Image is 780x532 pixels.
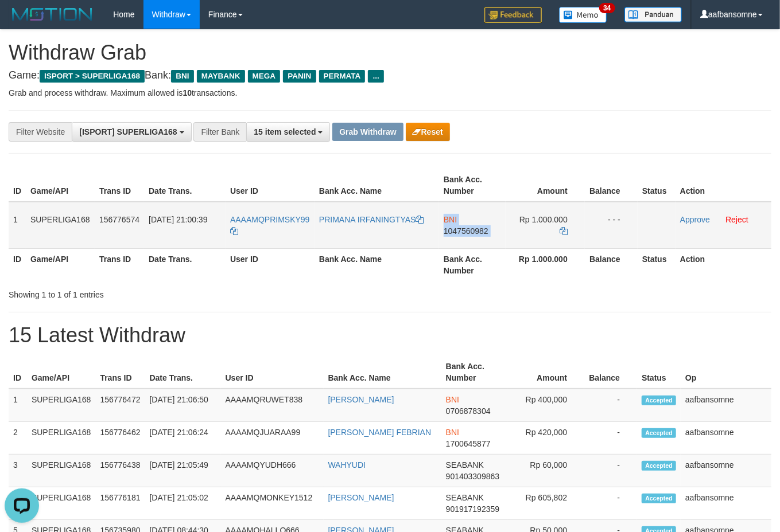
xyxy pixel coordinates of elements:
[406,123,450,141] button: Reset
[507,389,584,422] td: Rp 400,000
[221,389,324,422] td: AAAAMQRUWET838
[145,455,221,487] td: [DATE] 21:05:49
[584,422,637,455] td: -
[95,356,145,389] th: Trans ID
[95,169,144,202] th: Trans ID
[446,504,499,514] span: Copy 901917192359 to clipboard
[221,487,324,520] td: AAAAMQMONKEY1512
[95,455,145,487] td: 156776438
[319,70,366,83] span: PERMATA
[446,493,484,502] span: SEABANK
[676,248,771,281] th: Action
[230,215,310,224] span: AAAAMQPRIMSKY99
[226,248,315,281] th: User ID
[95,248,144,281] th: Trans ID
[444,215,457,224] span: BNI
[9,284,316,300] div: Showing 1 to 1 of 1 entries
[444,226,488,236] span: Copy 1047560982 to clipboard
[584,356,637,389] th: Balance
[642,396,676,405] span: Accepted
[681,356,771,389] th: Op
[328,395,394,404] a: [PERSON_NAME]
[446,439,491,448] span: Copy 1700645877 to clipboard
[221,356,324,389] th: User ID
[560,226,568,236] a: Copy 1000000 to clipboard
[221,422,324,455] td: AAAAMQJUARAA99
[328,460,366,470] a: WAHYUDI
[584,455,637,487] td: -
[725,215,748,224] a: Reject
[368,70,383,83] span: ...
[9,389,27,422] td: 1
[9,6,96,23] img: MOTION_logo.png
[446,472,499,481] span: Copy 901403309863 to clipboard
[9,356,27,389] th: ID
[9,422,27,455] td: 2
[439,169,506,202] th: Bank Acc. Number
[79,127,177,136] span: [ISPORT] SUPERLIGA168
[226,169,315,202] th: User ID
[26,202,95,249] td: SUPERLIGA168
[193,122,246,142] div: Filter Bank
[439,248,506,281] th: Bank Acc. Number
[145,487,221,520] td: [DATE] 21:05:02
[27,389,96,422] td: SUPERLIGA168
[681,422,771,455] td: aafbansomne
[507,487,584,520] td: Rp 605,802
[507,356,584,389] th: Amount
[9,455,27,487] td: 3
[599,3,615,13] span: 34
[446,395,459,404] span: BNI
[681,389,771,422] td: aafbansomne
[171,70,193,83] span: BNI
[9,248,26,281] th: ID
[315,169,439,202] th: Bank Acc. Name
[484,7,542,23] img: Feedback.jpg
[40,70,145,83] span: ISPORT > SUPERLIGA168
[9,324,771,347] h1: 15 Latest Withdraw
[9,169,26,202] th: ID
[145,389,221,422] td: [DATE] 21:06:50
[446,428,459,437] span: BNI
[283,70,316,83] span: PANIN
[248,70,281,83] span: MEGA
[506,169,585,202] th: Amount
[9,70,771,81] h4: Game: Bank:
[95,487,145,520] td: 156776181
[638,169,676,202] th: Status
[315,248,439,281] th: Bank Acc. Name
[642,494,676,503] span: Accepted
[27,455,96,487] td: SUPERLIGA168
[95,422,145,455] td: 156776462
[9,41,771,64] h1: Withdraw Grab
[585,202,638,249] td: - - -
[9,122,72,142] div: Filter Website
[638,248,676,281] th: Status
[680,215,710,224] a: Approve
[95,389,145,422] td: 156776472
[584,487,637,520] td: -
[72,122,191,142] button: [ISPORT] SUPERLIGA168
[446,406,491,416] span: Copy 0706878304 to clipboard
[681,487,771,520] td: aafbansomne
[332,123,403,141] button: Grab Withdraw
[507,422,584,455] td: Rp 420,000
[27,487,96,520] td: SUPERLIGA168
[585,248,638,281] th: Balance
[197,70,245,83] span: MAYBANK
[676,169,771,202] th: Action
[507,455,584,487] td: Rp 60,000
[183,88,192,97] strong: 10
[145,356,221,389] th: Date Trans.
[144,248,226,281] th: Date Trans.
[9,87,771,99] p: Grab and process withdraw. Maximum allowed is transactions.
[328,493,394,502] a: [PERSON_NAME]
[519,215,568,224] span: Rp 1.000.000
[149,215,207,224] span: [DATE] 21:00:39
[319,215,424,224] a: PRIMANA IRFANINGTYAS
[26,169,95,202] th: Game/API
[144,169,226,202] th: Date Trans.
[5,5,39,39] button: Open LiveChat chat widget
[9,202,26,249] td: 1
[585,169,638,202] th: Balance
